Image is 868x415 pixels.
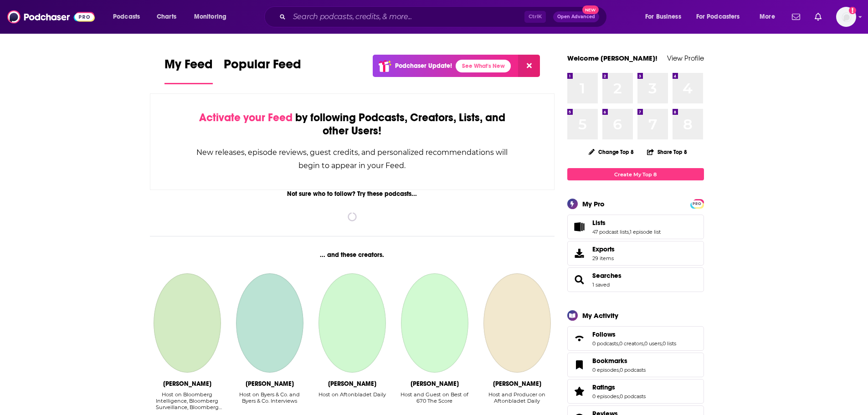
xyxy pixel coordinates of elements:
[836,7,856,27] span: Logged in as ereardon
[619,367,620,373] span: ,
[7,8,95,26] img: Podchaser - Follow, Share and Rate Podcasts
[592,367,619,373] a: 0 episodes
[113,10,140,23] span: Podcasts
[196,111,509,138] div: by following Podcasts, Creators, Lists, and other Users!
[157,10,176,23] span: Charts
[397,391,472,404] div: Host and Guest on Best of 670 The Score
[164,56,213,77] span: My Feed
[582,5,599,14] span: New
[811,9,825,25] a: Show notifications dropdown
[567,379,704,404] span: Ratings
[150,391,225,411] div: Host on Bloomberg Intelligence, Bloomberg Surveillance, Bloomberg Businessweek, and Bloomberg Day...
[692,200,703,207] a: PRO
[196,146,509,172] div: New releases, episode reviews, guest credits, and personalized recommendations will begin to appe...
[163,380,211,388] div: Lisa Abramowicz
[411,380,459,388] div: Mike Mulligan
[592,393,619,400] a: 0 episodes
[289,10,524,24] input: Search podcasts, credits, & more...
[592,330,616,338] span: Follows
[753,10,786,24] button: open menu
[592,255,615,261] span: 29 items
[592,272,621,280] a: Searches
[592,357,646,365] a: Bookmarks
[401,273,468,373] a: Mike Mulligan
[567,241,704,266] a: Exports
[592,229,629,235] a: 47 podcast lists
[328,380,376,388] div: Olivia Svenson
[570,385,589,398] a: Ratings
[557,15,595,19] span: Open Advanced
[592,219,606,227] span: Lists
[151,10,182,24] a: Charts
[592,383,646,391] a: Ratings
[788,9,804,25] a: Show notifications dropdown
[570,247,589,260] span: Exports
[150,190,555,198] div: Not sure who to follow? Try these podcasts...
[154,273,221,373] a: Lisa Abramowicz
[619,393,620,400] span: ,
[663,340,676,347] a: 0 lists
[639,10,693,24] button: open menu
[620,393,646,400] a: 0 podcasts
[592,245,615,253] span: Exports
[667,54,704,62] a: View Profile
[397,391,472,411] div: Host and Guest on Best of 670 The Score
[164,56,213,84] a: My Feed
[318,391,386,398] div: Host on Aftonbladet Daily
[619,340,643,347] a: 0 creators
[236,273,303,373] a: Brian Byers
[760,10,775,23] span: More
[224,56,301,84] a: Popular Feed
[570,332,589,345] a: Follows
[567,54,657,62] a: Welcome [PERSON_NAME]!
[570,273,589,286] a: Searches
[232,391,307,411] div: Host on Byers & Co. and Byers & Co. Interviews
[629,229,630,235] span: ,
[690,10,753,24] button: open menu
[483,273,551,373] a: Jenny Ågren
[692,200,703,207] span: PRO
[696,10,740,23] span: For Podcasters
[620,367,646,373] a: 0 podcasts
[647,143,688,161] button: Share Top 8
[567,168,704,180] a: Create My Top 8
[479,391,555,411] div: Host and Producer on Aftonbladet Daily
[232,391,307,404] div: Host on Byers & Co. and Byers & Co. Interviews
[592,383,615,391] span: Ratings
[524,11,546,23] span: Ctrl K
[246,380,294,388] div: Brian Byers
[188,10,238,24] button: open menu
[570,359,589,371] a: Bookmarks
[630,229,661,235] a: 1 episode list
[570,220,589,233] a: Lists
[150,251,555,259] div: ... and these creators.
[107,10,152,24] button: open menu
[479,391,555,404] div: Host and Producer on Aftonbladet Daily
[582,311,618,320] div: My Activity
[582,200,605,208] div: My Pro
[194,10,226,23] span: Monitoring
[273,6,616,27] div: Search podcasts, credits, & more...
[150,391,225,410] div: Host on Bloomberg Intelligence, Bloomberg Surveillance, Bloomberg Businessweek, and Bloomberg Day...
[836,7,856,27] img: User Profile
[592,357,627,365] span: Bookmarks
[645,10,681,23] span: For Business
[493,380,541,388] div: Jenny Ågren
[567,215,704,239] span: Lists
[318,391,386,411] div: Host on Aftonbladet Daily
[662,340,663,347] span: ,
[836,7,856,27] button: Show profile menu
[199,111,293,124] span: Activate your Feed
[643,340,644,347] span: ,
[583,146,640,158] button: Change Top 8
[592,340,618,347] a: 0 podcasts
[567,326,704,351] span: Follows
[567,267,704,292] span: Searches
[318,273,386,373] a: Olivia Svenson
[456,60,511,72] a: See What's New
[553,11,599,22] button: Open AdvancedNew
[567,353,704,377] span: Bookmarks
